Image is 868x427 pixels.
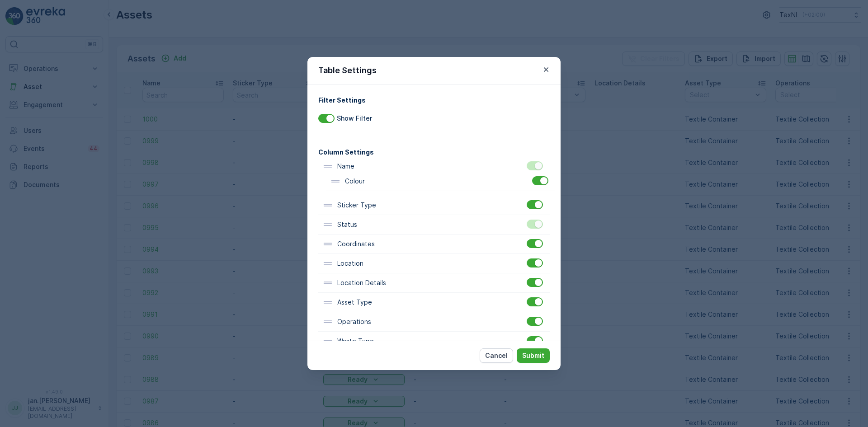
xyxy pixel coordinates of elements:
[318,95,550,105] h4: Filter Settings
[480,348,513,363] button: Cancel
[318,147,550,157] h4: Column Settings
[517,348,550,363] button: Submit
[318,64,377,77] p: Table Settings
[337,114,372,123] p: Show Filter
[522,351,544,360] p: Submit
[485,351,508,360] p: Cancel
